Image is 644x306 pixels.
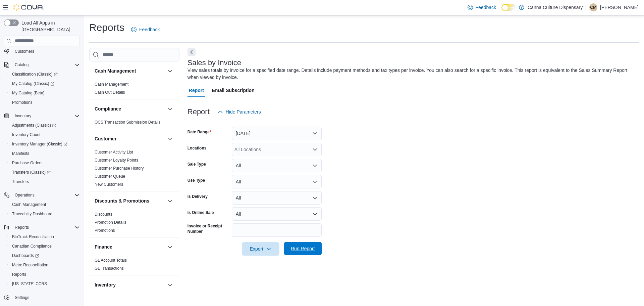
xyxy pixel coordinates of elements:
div: Connor Macdonald [589,3,597,11]
button: Finance [95,244,165,250]
a: Transfers [9,178,32,186]
h3: Discounts & Promotions [95,198,149,204]
h3: Cash Management [95,68,136,74]
span: Report [189,84,204,97]
button: Traceabilty Dashboard [7,209,83,219]
a: Inventory Manager (Classic) [9,140,70,148]
button: Purchase Orders [7,158,83,168]
span: Adjustments (Classic) [9,121,80,129]
a: Classification (Classic) [9,70,60,78]
div: View sales totals by invoice for a specified date range. Details include payment methods and tax ... [187,67,635,81]
button: Reports [12,223,32,231]
a: Cash Management [9,201,49,209]
span: Customers [12,47,80,55]
button: All [232,207,322,221]
span: Canadian Compliance [12,244,52,249]
span: Feedback [139,26,160,33]
span: Customer Activity List [95,149,133,155]
span: Dark Mode [501,11,502,11]
span: Traceabilty Dashboard [9,210,80,218]
span: Settings [15,295,29,300]
span: GL Account Totals [95,258,127,263]
span: Classification (Classic) [9,70,80,78]
a: Customers [12,47,37,55]
span: Customer Purchase History [95,166,144,171]
span: New Customers [95,182,123,187]
label: Is Delivery [187,194,208,199]
span: Inventory Count [9,131,80,139]
span: Hide Parameters [226,108,261,115]
span: Operations [15,192,35,198]
label: Locations [187,145,207,151]
span: Transfers (Classic) [12,170,51,175]
a: Transfers (Classic) [7,168,83,177]
a: Feedback [465,1,499,14]
span: Purchase Orders [12,160,43,166]
button: Inventory [12,112,34,120]
span: Reports [15,225,29,230]
span: My Catalog (Classic) [12,81,54,86]
span: Traceabilty Dashboard [12,211,52,217]
button: Transfers [7,177,83,186]
span: Operations [12,191,80,199]
span: Cash Out Details [95,90,125,95]
span: Transfers [9,178,80,186]
span: Customer Loyalty Points [95,158,138,163]
label: Use Type [187,178,205,183]
span: Discounts [95,212,112,217]
img: Cova [13,4,44,11]
span: Metrc Reconciliation [12,262,48,268]
button: Inventory [95,281,165,288]
h3: Inventory [95,281,116,288]
a: My Catalog (Classic) [9,80,57,88]
h3: Sales by Invoice [187,59,241,67]
button: Customer [166,135,174,143]
div: Compliance [89,118,179,129]
h3: Report [187,108,210,116]
button: Reports [1,223,83,232]
button: All [232,191,322,205]
div: Discounts & Promotions [89,210,179,237]
div: Customer [89,148,179,191]
a: Feedback [128,23,162,36]
span: Reports [12,272,26,277]
label: Date Range [187,129,211,135]
span: Inventory Count [12,132,41,137]
span: Dashboards [9,252,80,260]
a: Promotion Details [95,220,126,225]
button: Discounts & Promotions [95,198,165,204]
button: Open list of options [312,147,318,152]
span: Catalog [12,61,80,69]
span: Feedback [476,4,496,11]
span: My Catalog (Classic) [9,80,80,88]
a: Traceabilty Dashboard [9,210,55,218]
button: Promotions [7,98,83,107]
input: Dark Mode [501,4,516,11]
span: Cash Management [12,202,46,207]
button: Run Report [284,242,322,255]
span: Canadian Compliance [9,242,80,250]
a: GL Transactions [95,266,124,271]
span: Catalog [15,62,29,68]
button: Export [242,242,279,256]
a: OCS Transaction Submission Details [95,120,161,125]
h1: Reports [89,21,124,34]
button: All [232,159,322,172]
a: New Customers [95,182,123,187]
button: Operations [12,191,37,199]
span: Run Report [291,245,315,252]
label: Invoice or Receipt Number [187,223,229,234]
p: Canna Culture Dispensary [528,3,583,11]
span: Inventory [12,112,80,120]
span: Inventory Manager (Classic) [9,140,80,148]
a: Settings [12,294,32,302]
h3: Finance [95,244,112,250]
a: Metrc Reconciliation [9,261,51,269]
button: Compliance [95,105,165,112]
button: Catalog [1,60,83,70]
a: Purchase Orders [9,159,45,167]
label: Sale Type [187,162,206,167]
button: BioTrack Reconciliation [7,232,83,242]
a: Cash Management [95,82,128,87]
